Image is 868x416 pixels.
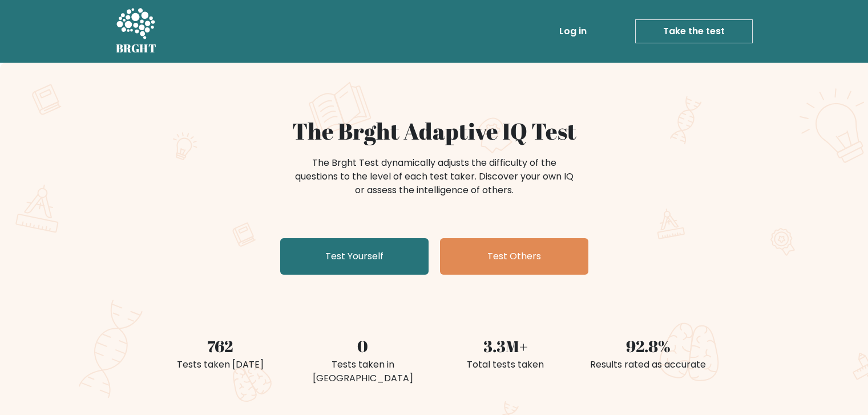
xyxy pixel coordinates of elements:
[116,42,157,55] h5: BRGHT
[441,334,570,358] div: 3.3M+
[635,19,753,43] a: Take the test
[116,5,157,58] a: BRGHT
[584,358,713,372] div: Results rated as accurate
[156,358,285,372] div: Tests taken [DATE]
[440,238,588,275] a: Test Others
[441,358,570,372] div: Total tests taken
[280,238,429,275] a: Test Yourself
[156,334,285,358] div: 762
[584,334,713,358] div: 92.8%
[298,358,427,385] div: Tests taken in [GEOGRAPHIC_DATA]
[156,117,713,145] h1: The Brght Adaptive IQ Test
[555,20,591,43] a: Log in
[292,156,577,197] div: The Brght Test dynamically adjusts the difficulty of the questions to the level of each test take...
[298,334,427,358] div: 0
